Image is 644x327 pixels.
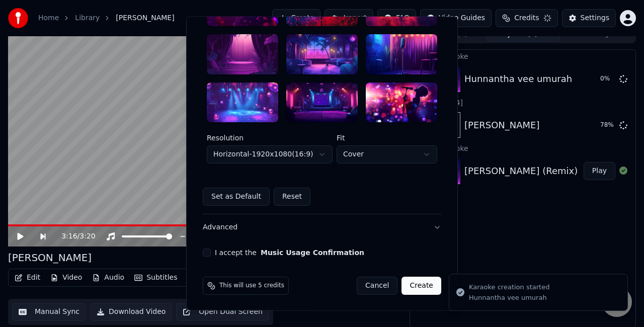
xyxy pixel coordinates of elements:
[215,250,364,257] label: I accept the
[274,188,310,206] button: Reset
[203,188,270,206] button: Set as Default
[357,277,397,295] button: Cancel
[261,250,364,257] button: I accept the
[207,135,333,142] label: Resolution
[401,277,441,295] button: Create
[203,215,441,241] button: Advanced
[337,135,437,142] label: Fit
[219,282,284,290] span: This will use 5 credits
